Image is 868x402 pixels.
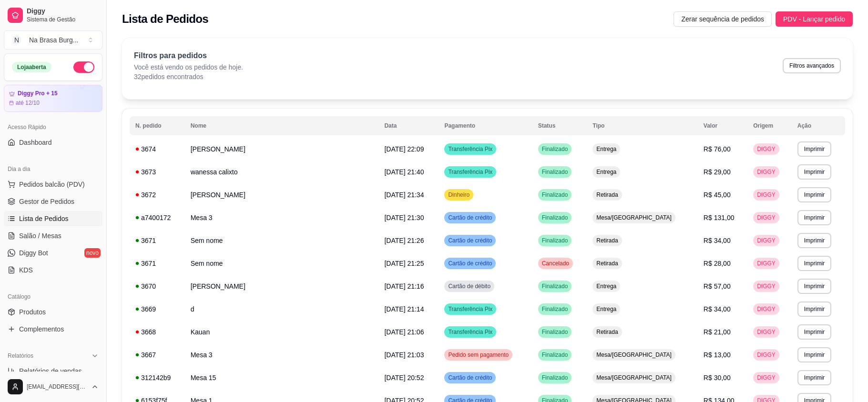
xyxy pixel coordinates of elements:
[130,116,185,135] th: N. pedido
[19,231,61,241] span: Salão / Mesas
[594,168,618,176] span: Entrega
[594,191,620,199] span: Retirada
[4,177,102,192] button: Pedidos balcão (PDV)
[446,305,494,313] span: Transferência Pix
[540,260,571,267] span: Cancelado
[704,237,731,244] span: R$ 34,00
[594,260,620,267] span: Retirada
[4,262,102,278] a: KDS
[797,256,831,271] button: Imprimir
[446,214,494,221] span: Cartão de crédito
[384,214,424,221] span: [DATE] 21:30
[594,237,620,244] span: Retirada
[540,305,570,313] span: Finalizado
[4,120,102,135] div: Acesso Rápido
[704,145,731,153] span: R$ 76,00
[384,168,424,176] span: [DATE] 21:40
[704,260,731,267] span: R$ 28,00
[135,236,179,245] div: 3671
[4,4,102,27] a: DiggySistema de Gestão
[446,260,494,267] span: Cartão de crédito
[704,328,731,336] span: R$ 21,00
[134,50,243,61] p: Filtros para pedidos
[755,328,777,336] span: DIGGY
[698,116,747,135] th: Valor
[135,373,179,382] div: 312142b9
[755,260,777,267] span: DIGGY
[540,351,570,359] span: Finalizado
[384,328,424,336] span: [DATE] 21:06
[384,282,424,290] span: [DATE] 21:16
[4,85,102,112] a: Diggy Pro + 15até 12/10
[532,116,587,135] th: Status
[797,164,831,180] button: Imprimir
[185,229,379,252] td: Sem nome
[747,116,792,135] th: Origem
[540,282,570,290] span: Finalizado
[185,321,379,343] td: Kauan
[446,191,471,199] span: Dinheiro
[446,374,494,382] span: Cartão de crédito
[19,138,52,147] span: Dashboard
[19,197,74,206] span: Gestor de Pedidos
[594,145,618,153] span: Entrega
[540,214,570,221] span: Finalizado
[755,282,777,290] span: DIGGY
[134,72,243,81] p: 32 pedidos encontrados
[540,168,570,176] span: Finalizado
[704,168,731,176] span: R$ 29,00
[797,279,831,294] button: Imprimir
[135,167,179,177] div: 3673
[540,145,570,153] span: Finalizado
[4,211,102,226] a: Lista de Pedidos
[4,194,102,209] a: Gestor de Pedidos
[755,237,777,244] span: DIGGY
[12,35,21,45] span: N
[19,248,48,258] span: Diggy Bot
[4,30,102,50] button: Select a team
[185,252,379,275] td: Sem nome
[4,375,102,398] button: [EMAIL_ADDRESS][DOMAIN_NAME]
[384,260,424,267] span: [DATE] 21:25
[755,374,777,382] span: DIGGY
[704,191,731,199] span: R$ 45,00
[29,35,79,45] div: Na Brasa Burg ...
[135,259,179,268] div: 3671
[755,214,777,221] span: DIGGY
[776,11,853,27] button: PDV - Lançar pedido
[797,324,831,340] button: Imprimir
[594,328,620,336] span: Retirada
[134,62,243,72] p: Você está vendo os pedidos de hoje.
[755,168,777,176] span: DIGGY
[797,370,831,385] button: Imprimir
[587,116,698,135] th: Tipo
[135,350,179,360] div: 3667
[704,374,731,382] span: R$ 30,00
[594,305,618,313] span: Entrega
[755,305,777,313] span: DIGGY
[27,383,87,391] span: [EMAIL_ADDRESS][DOMAIN_NAME]
[674,11,772,27] button: Zerar sequência de pedidos
[185,161,379,183] td: wanessa calixto
[755,351,777,359] span: DIGGY
[19,366,82,376] span: Relatórios de vendas
[783,14,845,24] span: PDV - Lançar pedido
[4,161,102,177] div: Dia a dia
[446,351,511,359] span: Pedido sem pagamento
[446,168,494,176] span: Transferência Pix
[185,206,379,229] td: Mesa 3
[135,327,179,337] div: 3668
[384,374,424,382] span: [DATE] 20:52
[4,135,102,150] a: Dashboard
[446,282,492,290] span: Cartão de débito
[594,282,618,290] span: Entrega
[185,366,379,389] td: Mesa 15
[135,281,179,291] div: 3670
[19,214,69,223] span: Lista de Pedidos
[135,144,179,154] div: 3674
[4,304,102,320] a: Produtos
[18,90,58,97] article: Diggy Pro + 15
[4,363,102,379] a: Relatórios de vendas
[4,245,102,261] a: Diggy Botnovo
[135,190,179,200] div: 3672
